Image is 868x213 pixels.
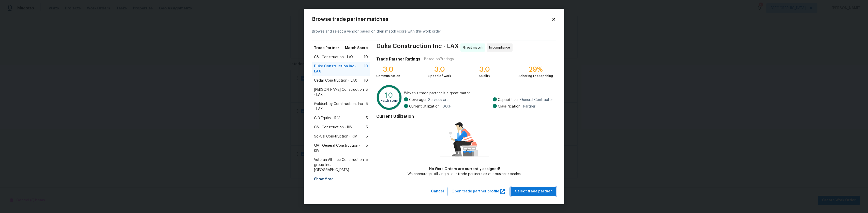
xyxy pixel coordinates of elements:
[479,73,490,79] div: Quality
[408,166,521,172] div: No Work Orders are currently assigned!
[381,100,398,102] text: Match Score
[404,91,553,96] span: Why this trade partner is a great match:
[442,104,451,109] span: 0.0 %
[312,23,556,40] div: Browse and select a vendor based on their match score with this work order.
[366,116,368,121] span: 5
[312,17,551,22] h2: Browse trade partner matches
[314,157,366,173] span: Veteran Alliance Construction group Inc. - [GEOGRAPHIC_DATA]
[314,101,366,112] span: Goldenboy Construction, Inc. - LAX
[376,43,459,52] span: Duke Construction Inc - LAX
[366,157,368,173] span: 5
[498,97,518,102] span: Capabilities:
[366,134,368,139] span: 5
[376,73,400,79] div: Communication
[498,104,521,109] span: Classification:
[376,114,553,119] h4: Current Utilization
[518,73,553,79] div: Adhering to OD pricing
[424,57,454,62] div: Based on 7 ratings
[431,188,444,195] span: Cancel
[366,101,368,112] span: 5
[366,143,368,153] span: 5
[463,45,485,50] span: Great match
[447,187,510,196] button: Open trade partner profile
[314,87,366,97] span: [PERSON_NAME] Construction - LAX
[312,175,370,184] div: Show More
[518,67,553,72] div: 29%
[314,45,339,51] span: Trade Partner
[314,143,366,153] span: QAT General Construction - RIV
[314,78,357,83] span: Cedar Construction - LAX
[314,64,364,74] span: Duke Construction Inc - LAX
[428,97,451,102] span: Services area
[385,92,393,99] text: 10
[452,188,505,195] span: Open trade partner profile
[489,45,512,50] span: In compliance
[409,97,426,102] span: Coverage:
[376,67,400,72] div: 3.0
[364,78,368,83] span: 10
[314,134,357,139] span: So-Cal Construction - RIV
[428,67,451,72] div: 3.0
[515,188,552,195] span: Select trade partner
[345,45,368,51] span: Match Score
[376,57,420,62] h4: Trade Partner Ratings
[364,64,368,74] span: 10
[409,104,440,109] span: Current Utilization:
[428,73,451,79] div: Speed of work
[420,57,424,62] div: |
[314,55,353,60] span: C&J Construction - LAX
[520,97,553,102] span: General Contractor
[523,104,535,109] span: Partner
[314,116,340,121] span: G 3 Equity - RIV
[479,67,490,72] div: 3.0
[429,187,446,196] button: Cancel
[366,125,368,130] span: 5
[366,87,368,97] span: 8
[364,55,368,60] span: 10
[511,187,556,196] button: Select trade partner
[314,125,352,130] span: C&J Construction - RIV
[408,172,521,177] div: We encourage utilizing all our trade partners as our business scales.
